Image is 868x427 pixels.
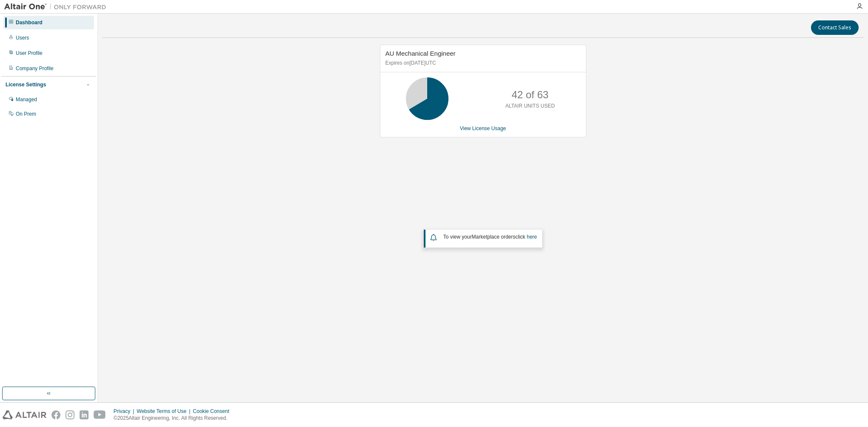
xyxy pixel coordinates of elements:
[16,50,43,57] div: User Profile
[460,125,506,131] a: View License Usage
[16,96,37,103] div: Managed
[527,234,537,240] a: here
[114,408,137,415] div: Privacy
[472,234,516,240] em: Marketplace orders
[94,410,106,419] img: youtube.svg
[16,34,29,41] div: Users
[505,102,555,110] p: ALTAIR UNITS USED
[114,415,234,422] p: © 2025 Altair Engineering, Inc. All Rights Reserved.
[443,234,537,240] span: To view your click
[6,81,46,88] div: License Settings
[137,408,193,415] div: Website Terms of Use
[193,408,234,415] div: Cookie Consent
[80,410,89,419] img: linkedin.svg
[3,410,46,419] img: altair_logo.svg
[811,20,859,35] button: Contact Sales
[51,410,60,419] img: facebook.svg
[66,410,74,419] img: instagram.svg
[16,19,43,26] div: Dashboard
[385,50,456,57] span: AU Mechanical Engineer
[511,88,548,102] p: 42 of 63
[4,3,111,11] img: Altair One
[16,65,54,72] div: Company Profile
[385,60,579,67] p: Expires on [DATE] UTC
[16,111,36,117] div: On Prem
